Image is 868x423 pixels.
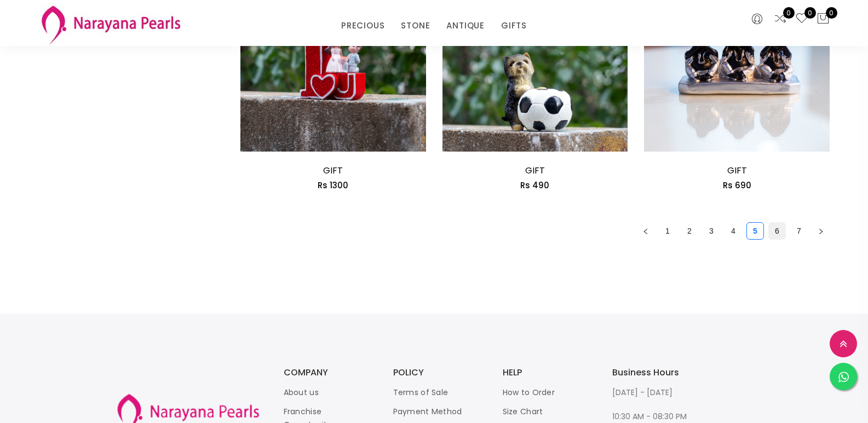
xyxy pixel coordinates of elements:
li: Next Page [812,222,830,240]
a: 6 [769,223,785,239]
a: GIFT [323,164,343,177]
a: 0 [795,12,808,26]
a: Size Chart [503,406,543,417]
span: 0 [804,7,816,19]
span: right [818,228,824,235]
a: About us [284,387,319,398]
span: Rs 490 [520,179,549,191]
button: 0 [817,12,830,26]
li: 4 [725,222,742,240]
p: 10:30 AM - 08:30 PM [612,410,700,423]
span: Rs 1300 [318,179,348,191]
span: 0 [826,7,837,19]
a: STONE [401,18,430,34]
li: 5 [746,222,764,240]
a: 7 [791,223,807,239]
a: 1 [659,223,676,239]
button: left [637,222,654,240]
a: 3 [703,223,720,239]
a: 5 [747,223,763,239]
li: 2 [681,222,698,240]
span: left [642,228,649,235]
a: 2 [681,223,698,239]
a: GIFT [525,164,545,177]
h3: HELP [503,368,590,377]
li: Previous Page [637,222,654,240]
a: Terms of Sale [393,387,449,398]
h3: COMPANY [284,368,371,377]
a: ANTIQUE [446,18,485,34]
li: 3 [703,222,720,240]
h3: Business Hours [612,368,700,377]
li: 1 [659,222,676,240]
span: 0 [783,7,795,19]
li: 6 [768,222,786,240]
a: 4 [725,223,741,239]
a: 0 [774,12,787,26]
a: How to Order [503,387,555,398]
a: PRECIOUS [341,18,384,34]
li: 7 [790,222,808,240]
a: Payment Method [393,406,462,417]
a: GIFT [727,164,747,177]
button: right [812,222,830,240]
a: GIFTS [501,18,527,34]
span: Rs 690 [723,179,751,191]
h3: POLICY [393,368,481,377]
p: [DATE] - [DATE] [612,386,700,399]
